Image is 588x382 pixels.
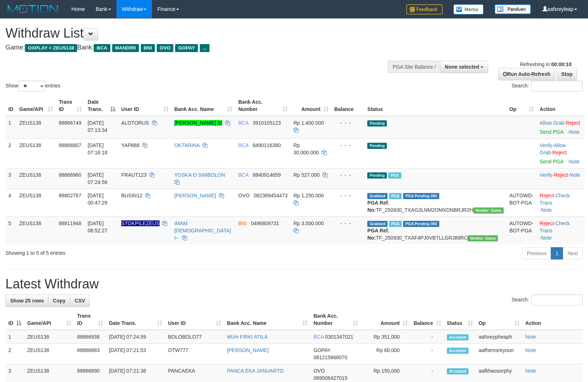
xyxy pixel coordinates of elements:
a: Note [569,129,580,135]
span: Refreshing in: [520,61,571,67]
td: TF_250930_TXAF4PJ0VBTLLGRJ89RC [364,216,506,244]
span: BCA [238,172,248,178]
th: Amount: activate to sort column ascending [291,95,331,116]
a: OKTARINA [174,142,200,148]
span: OVO [313,368,325,374]
th: User ID: activate to sort column ascending [165,309,224,330]
label: Search: [512,81,583,91]
th: ID: activate to sort column descending [5,309,24,330]
span: BCA [238,120,248,126]
span: PGA Pending [403,221,439,227]
span: Copy [53,298,65,304]
th: Game/API: activate to sort column ascending [24,309,74,330]
span: Pending [367,172,387,179]
a: Note [525,368,536,374]
span: Copy 0496809731 to clipboard [251,220,279,226]
a: Reject [540,193,554,198]
th: Balance [331,95,365,116]
a: Check Trans [540,193,570,206]
span: [DATE] 07:24:56 [88,172,107,185]
th: Action [537,95,585,116]
span: Pending [367,143,387,149]
span: Show 25 rows [10,298,44,304]
td: 2 [5,344,24,364]
a: Note [525,334,536,340]
span: Copy 8840914659 to clipboard [253,172,281,178]
span: 88811948 [59,220,81,226]
span: GOPAY [313,347,330,353]
span: Rp 1.250.000 [293,193,324,198]
a: Show 25 rows [5,295,48,307]
a: IMAM [DEMOGRAPHIC_DATA] I-- [174,220,231,241]
span: BCA [238,142,248,148]
a: Note [525,347,536,353]
td: ZEUS138 [16,168,56,189]
a: Send PGA [540,159,563,164]
div: - - - [334,142,362,149]
b: PGA Ref. No: [367,200,389,213]
a: Allow Grab [540,142,566,155]
a: Reject [552,150,567,155]
td: [DATE] 07:24:59 [106,330,165,344]
a: Reject [554,172,568,178]
td: aafhemsreyoun [476,344,523,364]
th: Game/API: activate to sort column ascending [16,95,56,116]
a: Check Trans [540,220,570,233]
a: Allow Grab [540,120,564,126]
td: · · [537,189,585,216]
span: [DATE] 07:13:34 [88,120,107,133]
span: BNI [238,220,246,226]
select: Showentries [18,81,45,91]
span: Copy 081215666070 to clipboard [313,355,347,360]
td: BOLOBOLO77 [165,330,224,344]
td: · · [537,138,585,168]
th: Bank Acc. Number: activate to sort column ascending [310,309,360,330]
th: Amount: activate to sort column ascending [361,309,411,330]
span: YAP888 [121,142,139,148]
span: BCA [313,334,323,340]
span: GOPAY [175,44,198,52]
span: Accepted [447,348,469,354]
th: ID [5,95,16,116]
td: AUTOWD-BOT-PGA [507,189,537,216]
a: Reject [540,220,554,226]
a: [PERSON_NAME] SI [174,120,222,126]
a: Verify [540,142,552,148]
a: PANCA EKA JANUARTO [227,368,283,374]
td: 1 [5,116,16,139]
td: TF_250930_TXAG3LNM2OMXDNBRJR2H [364,189,506,216]
span: Grabbed [367,221,388,227]
b: PGA Ref. No: [367,228,389,241]
span: 88866749 [59,120,81,126]
input: Search: [531,295,583,305]
td: 88866883 [74,344,106,364]
strong: 00:00:10 [551,61,571,67]
td: Rp 351,000 [361,330,411,344]
span: ... [200,44,210,52]
span: None selected [445,64,479,70]
a: Next [563,247,583,259]
a: [PERSON_NAME] [174,193,216,198]
span: Marked by aafsreyleap [388,172,401,179]
td: - [411,344,444,364]
td: aafsreypheaph [476,330,523,344]
th: Date Trans.: activate to sort column ascending [106,309,165,330]
span: [DATE] 00:47:29 [88,193,107,206]
span: Marked by aafsreyleap [389,193,402,199]
td: - [411,330,444,344]
a: Note [541,235,552,241]
th: Balance: activate to sort column ascending [411,309,444,330]
a: Note [541,207,552,213]
div: - - - [334,119,362,126]
td: OTW777 [165,344,224,364]
th: Trans ID: activate to sort column ascending [56,95,85,116]
span: OVO [157,44,173,52]
span: Copy 8490116380 to clipboard [253,142,281,148]
td: ZEUS138 [24,344,74,364]
td: ZEUS138 [16,116,56,139]
td: AUTOWD-BOT-PGA [507,216,537,244]
div: - - - [334,220,362,227]
td: ZEUS138 [16,189,56,216]
a: [PERSON_NAME] [227,347,268,353]
div: Showing 1 to 5 of 5 entries [5,246,240,257]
